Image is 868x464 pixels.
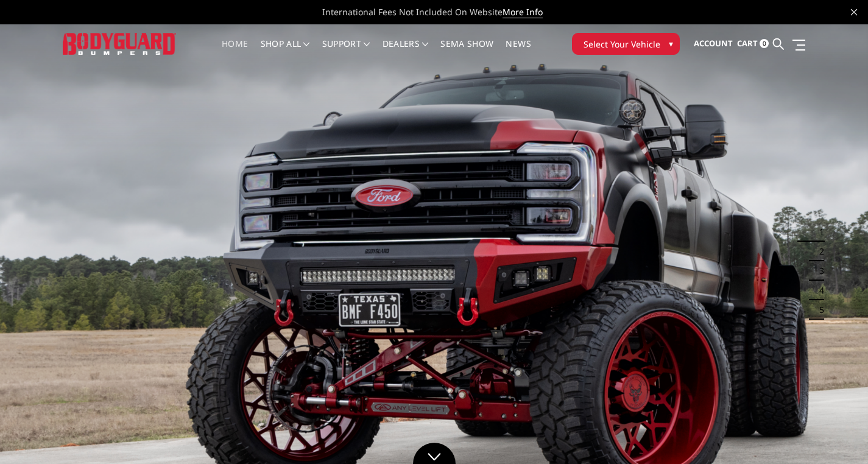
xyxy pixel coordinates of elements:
span: Account [694,38,733,49]
a: More Info [503,6,543,18]
span: Cart [737,38,758,49]
span: ▾ [669,37,673,50]
a: Cart 0 [737,27,769,60]
a: Support [322,40,370,63]
button: Select Your Vehicle [572,33,680,55]
button: 1 of 5 [812,222,824,242]
a: Home [222,40,248,63]
button: 4 of 5 [812,281,824,300]
span: Select Your Vehicle [584,38,660,51]
a: shop all [261,40,310,63]
button: 3 of 5 [812,261,824,281]
a: SEMA Show [440,40,493,63]
img: BODYGUARD BUMPERS [63,33,177,55]
a: Dealers [383,40,429,63]
button: 2 of 5 [812,242,824,261]
a: Account [694,27,733,60]
span: 0 [760,39,769,48]
a: News [506,40,531,63]
a: Click to Down [413,443,456,464]
button: 5 of 5 [812,300,824,320]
